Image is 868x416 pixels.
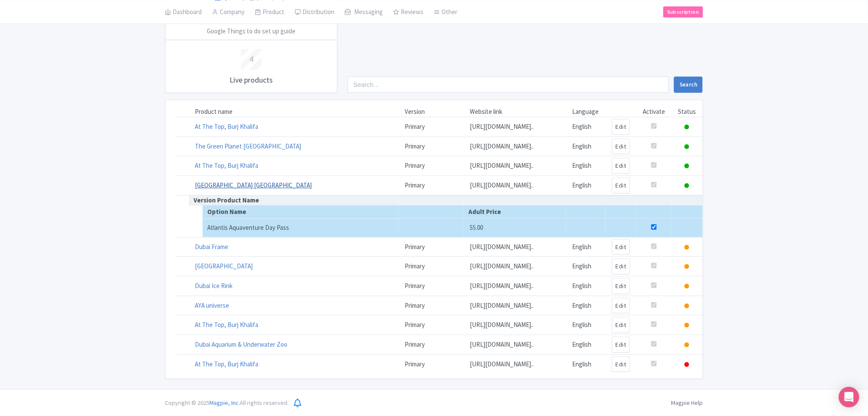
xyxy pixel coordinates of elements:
[398,257,463,276] td: Primary
[612,278,630,294] a: Edit
[207,27,295,35] a: Google Things to do set up guide
[463,296,566,315] td: [URL][DOMAIN_NAME]..
[398,296,463,315] td: Primary
[195,301,230,309] a: AYA universe
[398,107,463,117] td: Version
[566,276,606,296] td: English
[463,335,566,354] td: [URL][DOMAIN_NAME]..
[463,156,566,176] td: [URL][DOMAIN_NAME]..
[612,317,630,333] a: Edit
[612,158,630,174] a: Edit
[612,239,630,255] a: Edit
[566,117,606,137] td: English
[195,142,301,150] a: The Green Planet [GEOGRAPHIC_DATA]
[463,237,566,257] td: [URL][DOMAIN_NAME]..
[195,340,288,348] a: Dubai Aquarium & Underwater Zoo
[189,107,399,117] td: Product name
[839,387,859,407] div: Open Intercom Messenger
[463,137,566,156] td: [URL][DOMAIN_NAME]..
[216,74,286,86] p: Live products
[398,156,463,176] td: Primary
[463,219,566,238] td: 55.00
[463,107,566,117] td: Website link
[566,354,606,374] td: English
[674,77,703,93] button: Search
[566,237,606,257] td: English
[160,398,294,407] div: Copyright © 2025 All rights reserved.
[612,259,630,274] a: Edit
[463,117,566,137] td: [URL][DOMAIN_NAME]..
[463,208,501,216] span: Adult Price
[398,335,463,354] td: Primary
[195,161,259,169] a: At The Top, Burj Khalifa
[210,399,240,407] span: Magpie, Inc.
[398,276,463,296] td: Primary
[189,196,260,204] span: Version Product Name
[566,315,606,335] td: English
[208,223,289,233] span: Atlantis Aquaventure Day Pass
[612,298,630,314] a: Edit
[663,6,703,17] a: Subscription
[566,156,606,176] td: English
[463,354,566,374] td: [URL][DOMAIN_NAME]..
[463,276,566,296] td: [URL][DOMAIN_NAME]..
[566,335,606,354] td: English
[348,77,669,93] input: Search...
[195,243,229,251] a: Dubai Frame
[463,257,566,276] td: [URL][DOMAIN_NAME]..
[566,107,606,117] td: Language
[195,181,312,189] a: [GEOGRAPHIC_DATA] [GEOGRAPHIC_DATA]
[636,107,671,117] td: Activate
[671,107,702,117] td: Status
[612,337,630,353] a: Edit
[612,178,630,193] a: Edit
[612,119,630,135] a: Edit
[463,175,566,195] td: [URL][DOMAIN_NAME]..
[398,237,463,257] td: Primary
[612,139,630,155] a: Edit
[398,137,463,156] td: Primary
[216,49,286,65] div: 4
[566,137,606,156] td: English
[195,262,253,270] a: [GEOGRAPHIC_DATA]
[195,321,259,329] a: At The Top, Burj Khalifa
[203,207,399,217] div: Option Name
[398,315,463,335] td: Primary
[398,117,463,137] td: Primary
[398,175,463,195] td: Primary
[612,357,630,372] a: Edit
[566,296,606,315] td: English
[463,315,566,335] td: [URL][DOMAIN_NAME]..
[195,360,259,368] a: At The Top, Burj Khalifa
[398,354,463,374] td: Primary
[566,175,606,195] td: English
[195,282,233,290] a: Dubai Ice Rink
[671,399,703,407] a: Magpie Help
[195,122,259,131] a: At The Top, Burj Khalifa
[566,257,606,276] td: English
